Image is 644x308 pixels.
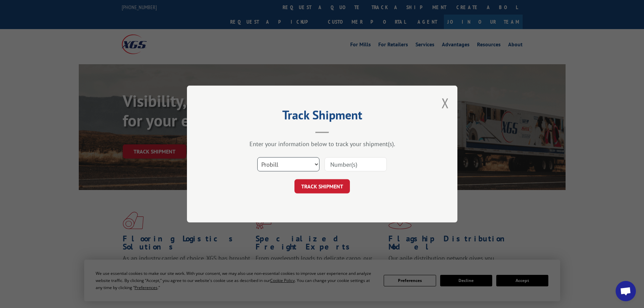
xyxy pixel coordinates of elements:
[616,281,636,301] div: Open chat
[221,110,424,123] h2: Track Shipment
[442,94,449,112] button: Close modal
[294,179,350,193] button: TRACK SHIPMENT
[221,140,424,148] div: Enter your information below to track your shipment(s).
[325,157,387,171] input: Number(s)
